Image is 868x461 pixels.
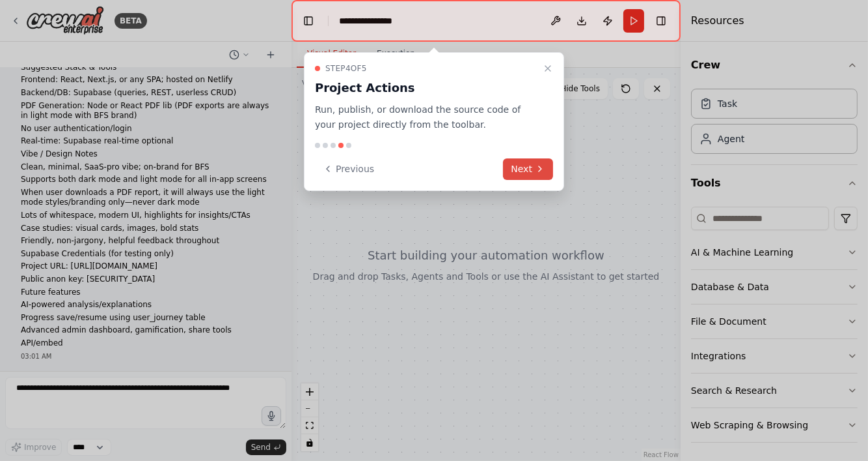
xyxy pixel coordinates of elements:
span: Step 4 of 5 [325,63,367,74]
button: Hide left sidebar [299,12,318,30]
button: Next [503,158,553,180]
button: Close walkthrough [540,61,556,76]
h3: Project Actions [315,79,537,97]
p: Run, publish, or download the source code of your project directly from the toolbar. [315,102,537,132]
button: Previous [315,158,382,180]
